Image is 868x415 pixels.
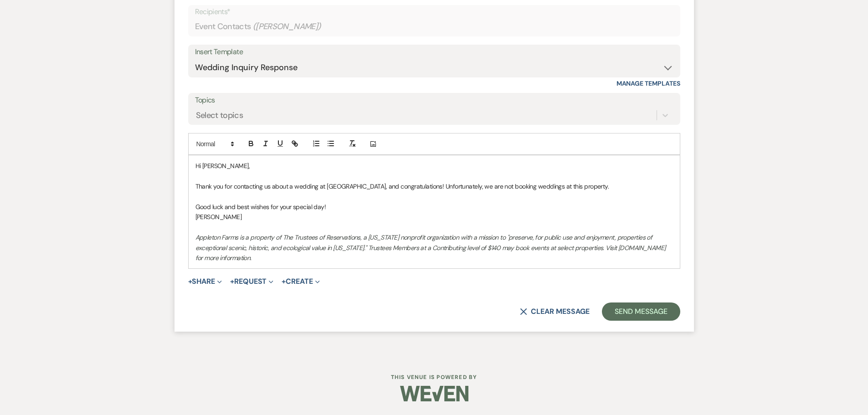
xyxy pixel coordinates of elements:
div: Event Contacts [195,18,673,36]
button: Share [188,278,222,285]
span: + [188,278,192,285]
button: Send Message [602,302,680,321]
label: Topics [195,94,673,107]
img: Weven Logo [400,378,468,410]
span: + [230,278,234,285]
a: Manage Templates [616,79,680,87]
p: Thank you for contacting us about a wedding at [GEOGRAPHIC_DATA], and congratulations! Unfortunat... [195,181,673,191]
span: ( [PERSON_NAME] ) [253,20,321,33]
p: [PERSON_NAME] [195,212,673,222]
button: Request [230,278,273,285]
p: Recipients* [195,6,673,18]
button: Create [282,278,319,285]
span: + [282,278,286,285]
p: Hi [PERSON_NAME], [195,161,673,171]
div: Insert Template [195,46,673,59]
p: Good luck and best wishes for your special day! [195,202,673,212]
em: Appleton Farms is a property of The Trustees of Reservations, a [US_STATE] nonprofit organization... [195,233,668,262]
button: Clear message [520,308,589,315]
div: Select topics [196,109,243,122]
